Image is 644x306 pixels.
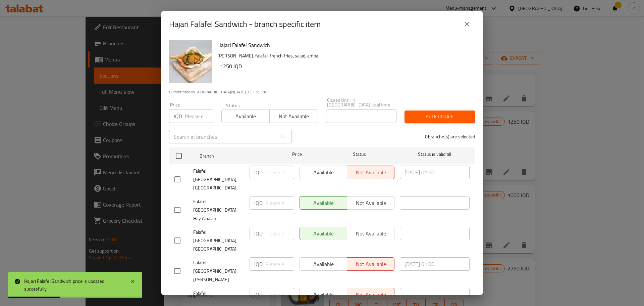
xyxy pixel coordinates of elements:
button: close [459,16,475,32]
span: Available [224,112,267,121]
span: Status [325,150,394,159]
h2: Hajari Falafel Sandwich - branch specific item [169,19,321,30]
p: Current time in [GEOGRAPHIC_DATA] is [DATE] 3:51:59 PM [169,89,475,95]
p: 0 branche(s) are selected [425,133,475,140]
span: Falafel [GEOGRAPHIC_DATA], [PERSON_NAME] [193,259,244,284]
p: IQD [254,260,263,268]
input: Please enter price [265,196,294,210]
span: Not available [272,112,315,121]
button: Available [221,110,270,123]
div: Hajari Falafel Sandwich price is updated succesfully [24,277,123,293]
input: Please enter price [265,257,294,271]
h6: Hajari Falafel Sandwich [217,40,470,50]
p: IQD [254,291,263,299]
span: Falafel [GEOGRAPHIC_DATA], [GEOGRAPHIC_DATA] [193,167,244,192]
input: Search in branches [169,130,276,143]
span: Price [275,150,319,159]
h6: 1250 IQD [220,61,470,71]
p: [PERSON_NAME], falafel, french fries, salad, amba. [217,52,470,60]
input: Please enter price [185,110,213,123]
span: Branch [200,152,269,160]
span: Falafel [GEOGRAPHIC_DATA], [GEOGRAPHIC_DATA] [193,228,244,253]
img: Hajari Falafel Sandwich [169,40,212,83]
span: Falafel [GEOGRAPHIC_DATA], Hay Alaalam [193,198,244,223]
input: Please enter price [265,227,294,240]
p: IQD [254,229,263,237]
button: Bulk update [405,111,475,123]
p: IQD [254,199,263,207]
p: IQD [254,168,263,176]
p: IQD [174,112,182,120]
button: Not available [269,110,318,123]
input: Please enter price [265,288,294,301]
span: Status is valid till [400,150,470,159]
input: Please enter price [265,166,294,179]
span: Bulk update [410,113,470,121]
